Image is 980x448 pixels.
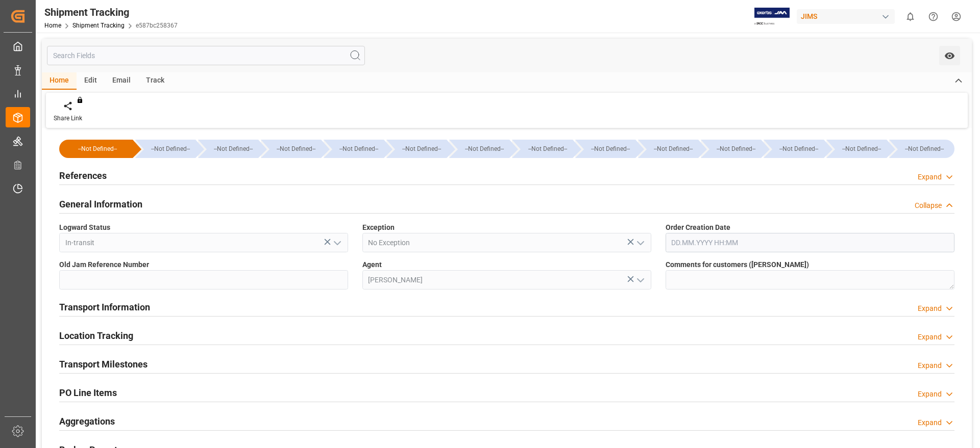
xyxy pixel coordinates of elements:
[72,22,125,29] a: Shipment Tracking
[918,360,942,371] div: Expand
[59,386,117,400] h2: PO Line Items
[386,140,447,158] div: --Not Defined--
[59,300,150,314] h2: Transport Information
[666,222,730,233] span: Order Creation Date
[711,140,761,158] div: --Not Defined--
[59,197,142,211] h2: General Information
[47,46,365,65] input: Search Fields
[585,140,635,158] div: --Not Defined--
[922,5,945,28] button: Help Center
[59,329,133,342] h2: Location Tracking
[135,140,195,158] div: --Not Defined--
[59,357,148,371] h2: Transport Milestones
[918,303,942,314] div: Expand
[198,140,258,158] div: --Not Defined--
[939,46,960,65] button: open menu
[666,259,809,270] span: Comments for customers ([PERSON_NAME])
[77,72,105,90] div: Edit
[666,233,954,252] input: DD.MM.YYYY HH:MM
[59,222,110,233] span: Logward Status
[271,140,321,158] div: --Not Defined--
[329,235,344,251] button: open menu
[44,5,178,20] div: Shipment Tracking
[59,169,107,182] h2: References
[918,332,942,342] div: Expand
[915,200,942,211] div: Collapse
[754,8,790,25] img: Exertis%20JAM%20-%20Email%20Logo.jpg_1722504956.jpg
[826,140,887,158] div: --Not Defined--
[797,9,895,24] div: JIMS
[138,72,172,90] div: Track
[105,72,138,90] div: Email
[575,140,635,158] div: --Not Defined--
[797,7,899,26] button: JIMS
[449,140,509,158] div: --Not Defined--
[145,140,195,158] div: --Not Defined--
[774,140,824,158] div: --Not Defined--
[69,140,126,158] div: --Not Defined--
[324,140,384,158] div: --Not Defined--
[632,272,647,288] button: open menu
[918,172,942,182] div: Expand
[59,140,133,158] div: --Not Defined--
[362,259,382,270] span: Agent
[459,140,509,158] div: --Not Defined--
[837,140,887,158] div: --Not Defined--
[334,140,384,158] div: --Not Defined--
[918,389,942,400] div: Expand
[899,140,949,158] div: --Not Defined--
[889,140,954,158] div: --Not Defined--
[42,72,77,90] div: Home
[44,22,61,29] a: Home
[512,140,572,158] div: --Not Defined--
[362,222,395,233] span: Exception
[397,140,447,158] div: --Not Defined--
[59,259,149,270] span: Old Jam Reference Number
[59,233,348,252] input: Type to search/select
[638,140,698,158] div: --Not Defined--
[261,140,321,158] div: --Not Defined--
[899,5,922,28] button: show 0 new notifications
[764,140,824,158] div: --Not Defined--
[648,140,698,158] div: --Not Defined--
[918,417,942,428] div: Expand
[208,140,258,158] div: --Not Defined--
[522,140,572,158] div: --Not Defined--
[632,235,647,251] button: open menu
[59,414,115,428] h2: Aggregations
[701,140,761,158] div: --Not Defined--
[362,233,651,252] input: Type to search/select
